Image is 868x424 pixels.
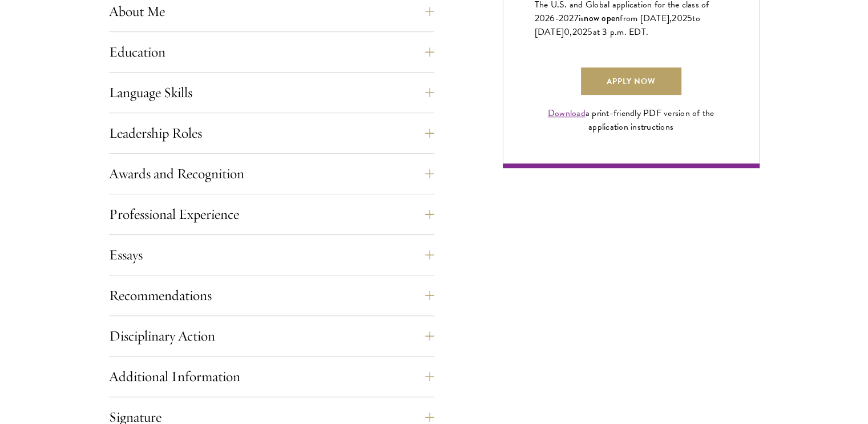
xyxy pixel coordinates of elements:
[587,25,592,39] span: 5
[593,25,649,39] span: at 3 p.m. EDT.
[109,119,434,147] button: Leadership Roles
[109,160,434,187] button: Awards and Recognition
[574,11,579,25] span: 7
[535,106,728,134] div: a print-friendly PDF version of the application instructions
[579,11,584,25] span: is
[109,282,434,309] button: Recommendations
[620,11,672,25] span: from [DATE],
[109,241,434,269] button: Essays
[109,363,434,390] button: Additional Information
[584,11,620,25] span: now open
[548,106,586,120] a: Download
[535,11,700,39] span: to [DATE]
[672,11,687,25] span: 202
[687,11,692,25] span: 5
[570,25,572,39] span: ,
[564,25,570,39] span: 0
[109,38,434,66] button: Education
[550,11,555,25] span: 6
[581,67,681,95] a: Apply Now
[555,11,574,25] span: -202
[109,79,434,106] button: Language Skills
[572,25,588,39] span: 202
[109,322,434,350] button: Disciplinary Action
[109,201,434,228] button: Professional Experience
